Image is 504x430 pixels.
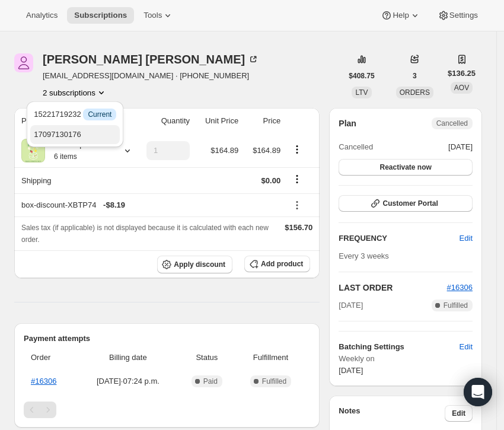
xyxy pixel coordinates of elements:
h3: Notes [339,405,445,422]
span: $0.00 [261,176,281,185]
h2: Plan [339,117,356,129]
a: #16306 [31,377,56,386]
th: Product [14,108,133,134]
h2: Payment attempts [24,333,310,345]
th: Shipping [14,167,133,193]
span: Subscriptions [74,11,127,20]
span: $408.75 [349,71,374,81]
button: Help [374,7,428,24]
span: Fulfilled [262,377,286,386]
span: LTV [355,88,368,97]
button: Edit [445,405,473,422]
button: Settings [430,7,485,24]
button: Apply discount [157,256,232,273]
span: Add product [261,259,303,269]
button: 3 [406,68,424,84]
button: Reactivate now [339,159,473,176]
span: Help [393,11,409,20]
button: 17097130176 [30,125,120,144]
span: [DATE] [448,141,473,153]
span: Analytics [26,11,58,20]
button: Subscriptions [67,7,134,24]
h2: LAST ORDER [339,282,446,294]
span: $164.89 [210,146,238,155]
span: [EMAIL_ADDRESS][DOMAIN_NAME] · [PHONE_NUMBER] [43,70,259,82]
span: Every 3 weeks [339,251,389,260]
span: [DATE] [339,366,363,375]
button: Edit [452,337,480,356]
span: Current [88,110,111,119]
span: AOV [454,84,469,92]
button: $408.75 [342,68,381,84]
span: Andrea Di Costanzo [14,53,33,72]
button: Tools [136,7,181,24]
th: Order [24,345,77,371]
span: Status [183,352,231,364]
span: Fulfilled [444,301,468,310]
span: Billing date [81,352,176,364]
button: Shipping actions [288,173,307,186]
span: Cancelled [339,141,373,153]
img: product img [21,139,45,163]
span: Settings [449,11,478,20]
h2: FREQUENCY [339,232,459,244]
span: - $8.19 [103,199,125,211]
span: Paid [203,377,218,386]
h6: Batching Settings [339,341,459,353]
span: Apply discount [174,260,225,269]
span: Cancelled [436,119,468,128]
span: $136.25 [448,68,476,79]
button: 15221719232 InfoCurrent [30,105,120,124]
span: Edit [460,232,473,244]
div: box-discount-XBTP74 [21,199,280,211]
span: Customer Portal [382,199,438,208]
div: Open Intercom Messenger [464,378,492,406]
span: Edit [452,409,465,418]
button: #16306 [447,282,473,294]
button: Analytics [19,7,65,24]
span: 15221719232 [34,110,116,119]
th: Quantity [133,108,193,134]
span: Tools [143,11,162,20]
span: Sales tax (if applicable) is not displayed because it is calculated with each new order. [21,224,269,244]
a: #16306 [447,283,473,292]
span: Fulfillment [238,352,304,364]
span: $164.89 [253,146,280,155]
div: [PERSON_NAME] [PERSON_NAME] [43,53,259,65]
span: Edit [460,341,473,353]
button: Product actions [43,87,107,98]
span: ORDERS [400,88,430,97]
span: Reactivate now [379,163,431,172]
span: [DATE] [339,300,363,311]
span: Weekly on [339,353,473,365]
button: Product actions [288,143,307,156]
span: 3 [413,71,417,81]
button: Edit [452,229,480,248]
th: Price [242,108,284,134]
th: Unit Price [193,108,242,134]
span: 17097130176 [34,130,81,139]
button: Add product [244,256,310,272]
span: $156.70 [285,223,312,232]
span: [DATE] · 07:24 p.m. [81,375,176,387]
button: Customer Portal [339,195,473,212]
nav: Pagination [24,402,310,418]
